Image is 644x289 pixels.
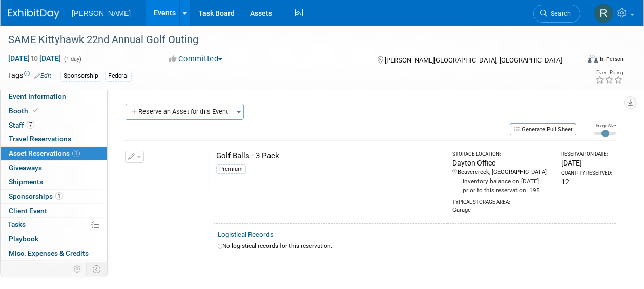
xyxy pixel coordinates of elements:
span: [DATE] [DATE] [8,54,61,63]
img: ExhibitDay [8,9,59,19]
span: Booth [9,107,40,115]
div: Federal [105,71,132,81]
i: Booth reservation complete [33,108,38,113]
span: to [30,54,39,63]
a: Tasks [1,218,107,232]
div: No logistical records for this reservation. [218,242,612,251]
a: Misc. Expenses & Credits [1,246,107,260]
div: Garage [452,206,552,214]
span: Client Event [9,207,47,215]
div: Typical Storage Area: [452,195,552,206]
a: Search [533,5,580,23]
img: Rebecca Deis [594,4,613,23]
img: Format-Inperson.png [588,55,598,63]
td: Toggle Event Tabs [87,262,108,276]
a: Asset Reservations1 [1,147,107,160]
a: Shipments [1,175,107,189]
div: Reservation Date: [561,151,612,158]
span: 1 [72,150,80,157]
span: Staff [9,121,34,129]
a: Sponsorships1 [1,190,107,203]
div: Premium [216,164,246,174]
td: Tags [8,70,51,82]
a: Client Event [1,204,107,218]
a: Staff7 [1,118,107,132]
a: Edit [34,72,51,79]
div: Inventory balance on [DATE] prior to this reservation: 195 [452,176,552,195]
button: Committed [165,54,226,65]
div: Event Rating [595,70,623,75]
span: Asset Reservations [9,149,80,157]
span: 1 [55,192,63,200]
div: Beavercreek, [GEOGRAPHIC_DATA] [452,168,552,176]
a: Booth [1,104,107,118]
span: Playbook [9,235,38,243]
span: [PERSON_NAME] [72,9,131,17]
button: Reserve an Asset for this Event [126,104,234,120]
div: 12 [561,177,612,187]
span: (1 day) [63,56,81,63]
td: Personalize Event Tab Strip [69,262,87,276]
a: Travel Reservations [1,132,107,146]
span: Misc. Expenses & Credits [9,249,89,257]
span: Shipments [9,178,43,186]
div: SAME Kittyhawk 22nd Annual Golf Outing [5,31,571,49]
div: Dayton Office [452,158,552,168]
span: Tasks [8,220,26,229]
div: Image Size [594,122,616,129]
span: Event Information [9,92,66,100]
span: Search [547,10,571,17]
div: In-Person [599,55,624,63]
a: Logistical Records [218,231,274,238]
span: [PERSON_NAME][GEOGRAPHIC_DATA], [GEOGRAPHIC_DATA] [385,56,562,64]
div: Sponsorship [60,71,101,81]
div: Quantity Reserved: [561,170,612,177]
a: Event Information [1,90,107,104]
a: Playbook [1,232,107,246]
div: [DATE] [561,158,612,168]
a: Giveaways [1,161,107,175]
div: Storage Location: [452,151,552,158]
span: 7 [27,121,34,129]
img: View Images [159,151,210,189]
div: Event Format [534,53,624,69]
span: Giveaways [9,163,42,172]
div: Golf Balls - 3 Pack [216,151,443,161]
span: Travel Reservations [9,135,71,143]
span: Sponsorships [9,192,63,200]
button: Generate Pull Sheet [510,123,576,135]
